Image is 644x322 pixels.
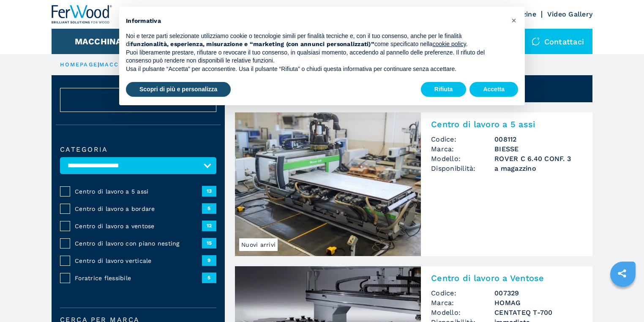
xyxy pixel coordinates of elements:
[126,17,505,25] h2: Informativa
[202,255,216,265] span: 9
[611,263,633,284] a: sharethis
[75,222,202,230] span: Centro di lavoro a ventose
[494,144,582,154] h3: BIESSE
[431,273,582,283] h2: Centro di lavoro a Ventose
[433,41,466,47] a: cookie policy
[494,134,582,144] h3: 008112
[126,82,231,97] button: Scopri di più e personalizza
[431,134,494,144] span: Codice:
[523,29,593,54] div: Contattaci
[99,61,144,68] a: macchinari
[202,221,216,231] span: 12
[235,112,421,256] img: Centro di lavoro a 5 assi BIESSE ROVER C 6.40 CONF. 3
[60,88,216,112] button: ResetAnnulla
[547,10,592,18] a: Video Gallery
[131,41,374,47] strong: funzionalità, esperienza, misurazione e “marketing (con annunci personalizzati)”
[75,239,202,248] span: Centro di lavoro con piano nesting
[431,308,494,317] span: Modello:
[421,82,467,97] button: Rifiuta
[494,298,582,308] h3: HOMAG
[494,154,582,164] h3: ROVER C 6.40 CONF. 3
[126,49,505,65] p: Puoi liberamente prestare, rifiutare o revocare il tuo consenso, in qualsiasi momento, accedendo ...
[60,61,98,68] a: HOMEPAGE
[239,238,278,251] span: Nuovi arrivi
[126,65,505,74] p: Usa il pulsante “Accetta” per acconsentire. Usa il pulsante “Rifiuta” o chiudi questa informativa...
[202,273,216,283] span: 5
[75,205,202,213] span: Centro di lavoro a bordare
[75,257,202,265] span: Centro di lavoro verticale
[431,288,494,298] span: Codice:
[60,146,216,153] label: Categoria
[75,36,131,46] button: Macchinari
[202,238,216,248] span: 15
[431,144,494,154] span: Marca:
[52,5,112,24] img: Ferwood
[431,298,494,308] span: Marca:
[98,61,99,68] span: |
[202,186,216,196] span: 13
[75,187,202,196] span: Centro di lavoro a 5 assi
[511,15,516,25] span: ×
[507,14,521,27] button: Chiudi questa informativa
[75,274,202,282] span: Foratrice flessibile
[532,37,540,46] img: Contattaci
[202,203,216,213] span: 5
[431,154,494,164] span: Modello:
[494,288,582,298] h3: 007329
[494,308,582,317] h3: CENTATEQ T-700
[431,164,494,173] span: Disponibilità:
[608,284,638,316] iframe: Chat
[469,82,518,97] button: Accetta
[235,112,592,256] a: Centro di lavoro a 5 assi BIESSE ROVER C 6.40 CONF. 3Nuovi arriviCentro di lavoro a 5 assiCodice:...
[494,164,582,173] span: a magazzino
[431,119,582,129] h2: Centro di lavoro a 5 assi
[126,32,505,49] p: Noi e terze parti selezionate utilizziamo cookie o tecnologie simili per finalità tecniche e, con...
